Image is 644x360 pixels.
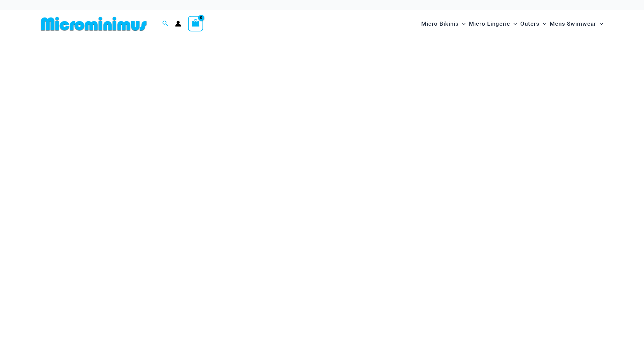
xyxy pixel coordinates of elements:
[548,14,605,34] a: Mens SwimwearMenu ToggleMenu Toggle
[550,15,596,32] span: Mens Swimwear
[420,14,467,34] a: Micro BikinisMenu ToggleMenu Toggle
[467,14,519,34] a: Micro LingerieMenu ToggleMenu Toggle
[519,14,548,34] a: OutersMenu ToggleMenu Toggle
[421,15,459,32] span: Micro Bikinis
[510,15,517,32] span: Menu Toggle
[38,16,149,31] img: MM SHOP LOGO FLAT
[520,15,540,32] span: Outers
[469,15,510,32] span: Micro Lingerie
[419,13,606,35] nav: Site Navigation
[540,15,546,32] span: Menu Toggle
[596,15,603,32] span: Menu Toggle
[162,20,168,28] a: Search icon link
[188,16,204,31] a: View Shopping Cart, empty
[175,21,181,27] a: Account icon link
[459,15,466,32] span: Menu Toggle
